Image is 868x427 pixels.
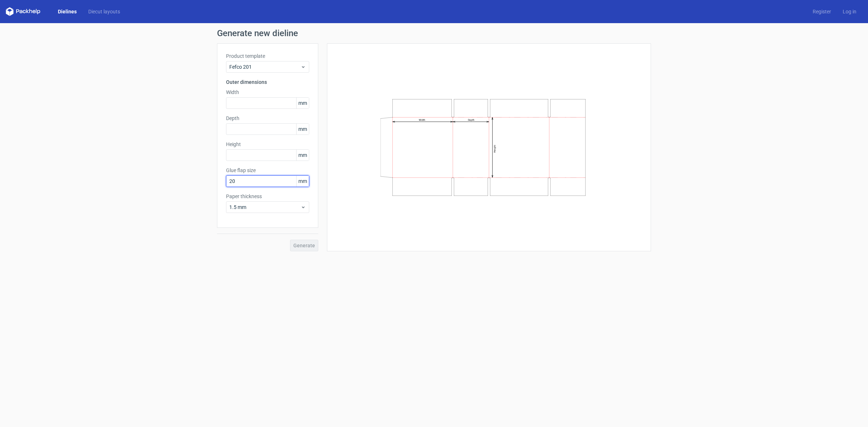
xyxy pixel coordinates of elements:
[296,124,309,134] span: mm
[226,78,309,86] h3: Outer dimensions
[468,119,475,121] text: Depth
[229,204,301,211] span: 1.5 mm
[217,29,651,38] h1: Generate new dieline
[229,63,301,71] span: Fefco 201
[837,8,862,15] a: Log in
[493,145,496,153] text: Height
[226,52,309,60] label: Product template
[807,8,837,15] a: Register
[296,176,309,187] span: mm
[296,98,309,108] span: mm
[226,167,309,174] label: Glue flap size
[419,119,425,121] text: Width
[296,150,309,161] span: mm
[226,141,309,148] label: Height
[226,89,309,96] label: Width
[226,193,309,200] label: Paper thickness
[82,8,126,15] a: Diecut layouts
[52,8,82,15] a: Dielines
[226,115,309,122] label: Depth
